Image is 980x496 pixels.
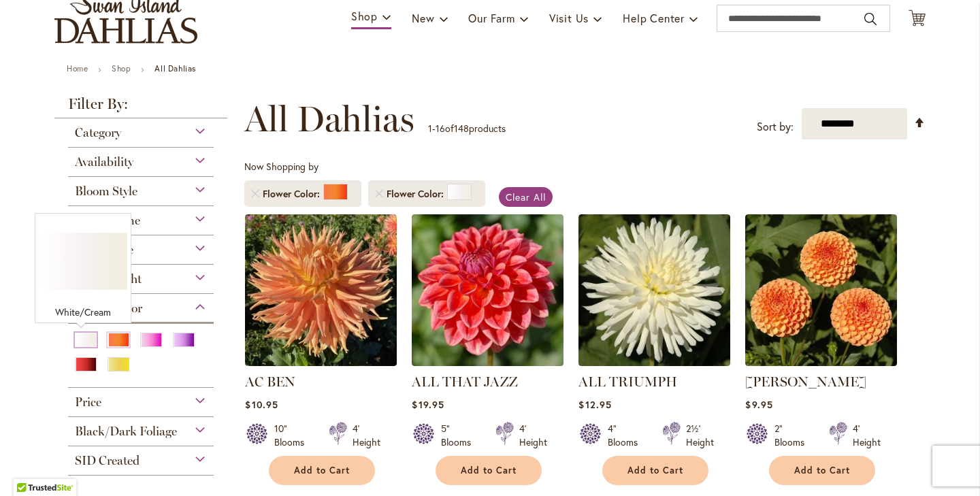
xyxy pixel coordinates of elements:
span: Now Shopping by [244,160,318,173]
img: ALL TRIUMPH [578,214,730,366]
a: Shop [112,63,131,73]
a: [PERSON_NAME] [745,374,866,390]
a: Remove Flower Color White/Cream [375,190,383,198]
div: 4' Height [353,422,380,449]
span: Availability [75,154,133,169]
span: 1 [428,122,432,135]
div: 4' Height [519,422,547,449]
span: $10.95 [245,398,278,411]
a: Clear All [499,187,553,207]
button: Add to Cart [436,456,542,485]
span: Help Center [623,11,685,25]
img: AMBER QUEEN [745,214,897,366]
span: Flower Color [387,187,447,201]
a: ALL THAT JAZZ [412,356,563,369]
img: AC BEN [245,214,397,366]
button: Add to Cart [269,456,375,485]
span: $9.95 [745,398,772,411]
span: Category [75,125,121,140]
p: - of products [428,118,506,139]
label: Sort by: [757,114,794,139]
iframe: Launch Accessibility Center [10,448,48,486]
span: 16 [436,122,445,135]
span: $12.95 [578,398,611,411]
strong: All Dahlias [154,63,196,73]
span: Black/Dark Foliage [75,424,177,439]
span: Price [75,395,101,410]
span: SID Created [75,453,140,468]
span: $19.95 [412,398,444,411]
span: Add to Cart [294,465,350,476]
span: Visit Us [549,11,589,25]
span: Clear All [506,191,546,203]
a: ALL THAT JAZZ [412,374,518,390]
div: 4' Height [853,422,881,449]
span: Shop [351,9,378,23]
div: 2½' Height [686,422,714,449]
span: Our Farm [468,11,514,25]
span: Add to Cart [461,465,517,476]
a: ALL TRIUMPH [578,356,730,369]
a: ALL TRIUMPH [578,374,677,390]
span: Add to Cart [627,465,683,476]
span: Bloom Style [75,184,137,199]
div: 4" Blooms [608,422,646,449]
span: Add to Cart [794,465,850,476]
a: AC BEN [245,356,397,369]
div: 10" Blooms [274,422,312,449]
span: Flower Color [263,187,323,201]
button: Add to Cart [602,456,708,485]
span: 148 [454,122,469,135]
div: White/Cream [39,305,127,319]
a: AC BEN [245,374,295,390]
strong: Filter By: [54,97,227,118]
img: ALL THAT JAZZ [412,214,563,366]
div: 5" Blooms [441,422,479,449]
span: All Dahlias [244,99,414,139]
span: New [412,11,434,25]
a: Remove Flower Color Orange/Peach [251,190,259,198]
a: Home [67,63,88,73]
a: AMBER QUEEN [745,356,897,369]
div: 2" Blooms [774,422,813,449]
button: Add to Cart [769,456,875,485]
